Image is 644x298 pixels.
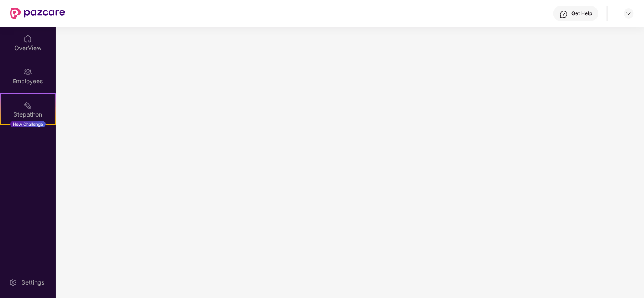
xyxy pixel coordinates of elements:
[1,110,55,119] div: Stepathon
[19,278,47,287] div: Settings
[24,68,32,76] img: svg+xml;base64,PHN2ZyBpZD0iRW1wbG95ZWVzIiB4bWxucz0iaHR0cDovL3d3dy53My5vcmcvMjAwMC9zdmciIHdpZHRoPS...
[24,101,32,109] img: svg+xml;base64,PHN2ZyB4bWxucz0iaHR0cDovL3d3dy53My5vcmcvMjAwMC9zdmciIHdpZHRoPSIyMSIgaGVpZ2h0PSIyMC...
[625,10,632,17] img: svg+xml;base64,PHN2ZyBpZD0iRHJvcGRvd24tMzJ4MzIiIHhtbG5zPSJodHRwOi8vd3d3LnczLm9yZy8yMDAwL3N2ZyIgd2...
[24,35,32,43] img: svg+xml;base64,PHN2ZyBpZD0iSG9tZSIgeG1sbnM9Imh0dHA6Ly93d3cudzMub3JnLzIwMDAvc3ZnIiB3aWR0aD0iMjAiIG...
[10,121,46,128] div: New Challenge
[560,10,568,19] img: svg+xml;base64,PHN2ZyBpZD0iSGVscC0zMngzMiIgeG1sbnM9Imh0dHA6Ly93d3cudzMub3JnLzIwMDAvc3ZnIiB3aWR0aD...
[10,8,65,19] img: New Pazcare Logo
[571,10,592,17] div: Get Help
[9,278,17,287] img: svg+xml;base64,PHN2ZyBpZD0iU2V0dGluZy0yMHgyMCIgeG1sbnM9Imh0dHA6Ly93d3cudzMub3JnLzIwMDAvc3ZnIiB3aW...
